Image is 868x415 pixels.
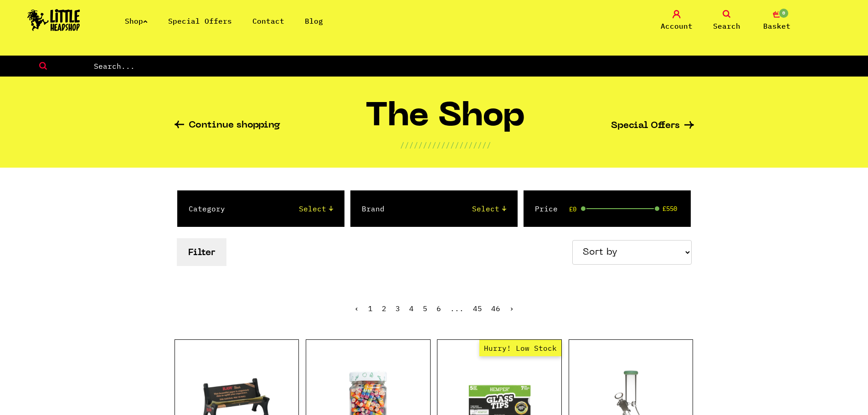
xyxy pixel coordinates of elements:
a: 3 [395,304,400,313]
a: 0 Basket [754,10,800,31]
span: 0 [778,8,789,19]
img: Little Head Shop Logo [27,9,80,31]
button: Filter [177,238,226,266]
a: Search [704,10,750,31]
span: 1 [368,304,373,313]
a: Shop [125,16,148,26]
a: Next » [509,304,514,313]
label: Price [535,203,558,214]
label: Category [189,203,225,214]
a: 6 [437,304,441,313]
input: Search... [93,60,868,72]
span: Search [713,20,740,31]
span: ‹ [354,304,359,313]
span: Hurry! Low Stock [479,340,561,356]
a: Special Offers [611,121,694,131]
span: £550 [663,205,677,212]
a: Contact [252,16,284,26]
span: Basket [763,20,791,31]
p: //////////////////// [400,139,491,150]
a: 46 [491,304,500,313]
a: 2 [382,304,386,313]
h1: The Shop [365,102,525,139]
span: Account [661,20,693,31]
label: Brand [362,203,385,214]
li: « Previous [354,305,359,312]
a: Special Offers [168,16,232,26]
span: ... [450,304,464,313]
a: Continue shopping [175,121,280,131]
a: Blog [305,16,323,26]
a: 45 [473,304,482,313]
a: 5 [423,304,427,313]
span: £0 [569,205,576,213]
a: 4 [409,304,414,313]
